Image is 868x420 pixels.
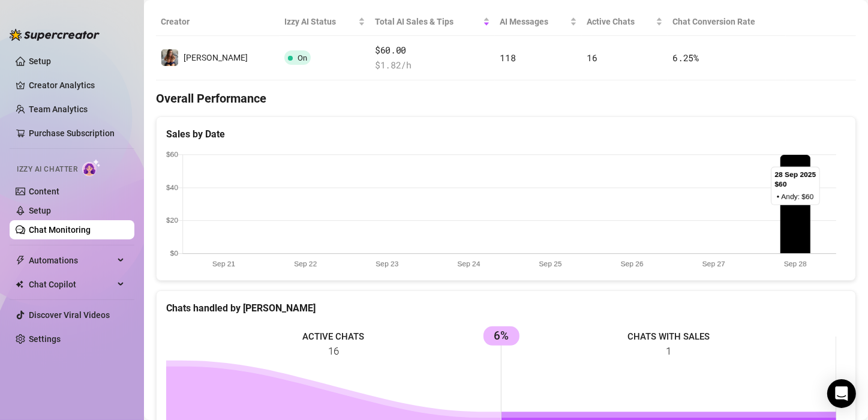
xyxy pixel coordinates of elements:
[29,56,51,66] a: Setup
[587,52,597,64] span: 16
[29,124,125,143] a: Purchase Subscription
[29,334,61,344] a: Settings
[166,301,846,316] div: Chats handled by [PERSON_NAME]
[184,53,248,62] span: [PERSON_NAME]
[827,379,856,408] div: Open Intercom Messenger
[500,15,567,28] span: AI Messages
[375,15,481,28] span: Total AI Sales & Tips
[29,225,91,235] a: Chat Monitoring
[16,256,25,265] span: thunderbolt
[298,53,307,62] span: On
[29,187,59,196] a: Content
[668,8,786,36] th: Chat Conversion Rate
[29,76,125,95] a: Creator Analytics
[587,15,653,28] span: Active Chats
[156,8,280,36] th: Creator
[29,275,114,294] span: Chat Copilot
[370,8,495,36] th: Total AI Sales & Tips
[375,43,491,58] span: $60.00
[156,90,856,107] h4: Overall Performance
[672,52,699,64] span: 6.25 %
[10,29,100,41] img: logo-BBDzfeDw.svg
[495,8,582,36] th: AI Messages
[284,15,356,28] span: Izzy AI Status
[16,280,23,289] img: Chat Copilot
[82,159,101,176] img: AI Chatter
[29,251,114,270] span: Automations
[29,104,88,114] a: Team Analytics
[280,8,370,36] th: Izzy AI Status
[166,127,846,142] div: Sales by Date
[161,49,178,66] img: Andy
[29,206,51,215] a: Setup
[582,8,668,36] th: Active Chats
[29,310,110,320] a: Discover Viral Videos
[500,52,515,64] span: 118
[17,164,77,175] span: Izzy AI Chatter
[375,58,491,73] span: $ 1.82 /h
